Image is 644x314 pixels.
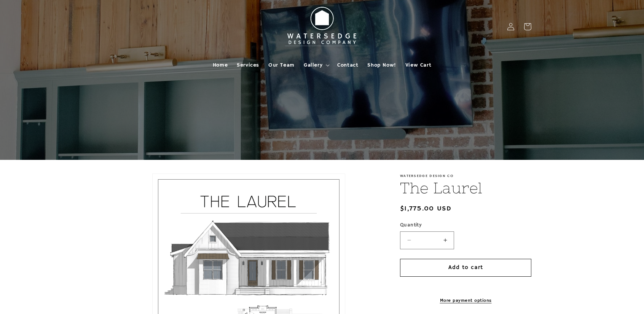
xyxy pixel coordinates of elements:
[337,62,358,69] span: Contact
[264,57,299,73] a: Our Team
[208,57,232,73] a: Home
[299,57,333,73] summary: Gallery
[400,259,531,277] button: Add to cart
[237,62,259,69] span: Services
[304,62,322,69] span: Gallery
[400,174,531,178] p: Watersedge Design Co
[280,3,364,50] img: Watersedge Design Co
[363,57,400,73] a: Shop Now!
[401,57,436,73] a: View Cart
[333,57,363,73] a: Contact
[400,204,451,214] span: $1,775.00 USD
[213,62,228,69] span: Home
[232,57,264,73] a: Services
[405,62,431,69] span: View Cart
[400,178,531,198] h1: The Laurel
[400,222,531,229] label: Quantity
[268,62,295,69] span: Our Team
[400,297,531,304] a: More payment options
[367,62,396,69] span: Shop Now!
